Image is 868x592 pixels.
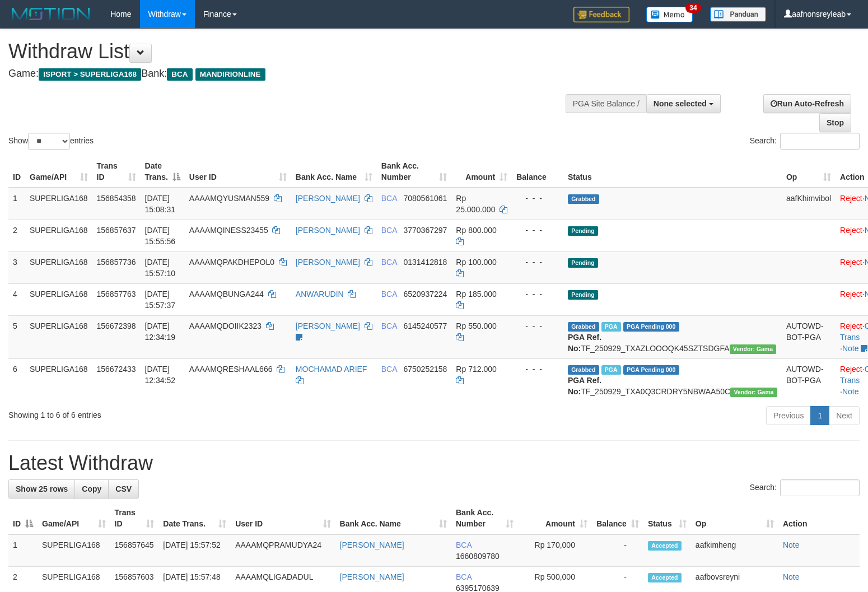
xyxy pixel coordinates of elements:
[518,502,592,534] th: Amount: activate to sort column ascending
[8,251,25,283] td: 3
[97,290,136,299] span: 156857763
[167,68,192,81] span: BCA
[189,194,269,203] span: AAAAMQYUSMAN559
[189,365,273,374] span: AAAAMQRESHAAL666
[451,502,518,534] th: Bank Acc. Number: activate to sort column ascending
[8,283,25,315] td: 4
[516,225,559,236] div: - - -
[185,156,291,188] th: User ID: activate to sort column ascending
[778,502,860,534] th: Action
[141,156,185,188] th: Date Trans.: activate to sort column descending
[145,321,176,342] span: [DATE] 12:34:19
[568,376,601,396] b: PGA Ref. No:
[110,534,159,567] td: 156857645
[516,288,559,300] div: - - -
[592,534,643,567] td: -
[648,573,682,582] span: Accepted
[403,321,447,330] span: Copy 6145240577 to clipboard
[456,194,495,214] span: Rp 25.000.000
[568,290,598,300] span: Pending
[456,540,472,549] span: BCA
[82,484,101,493] span: Copy
[16,484,68,493] span: Show 25 rows
[783,540,800,549] a: Note
[403,365,447,374] span: Copy 6750252158 to clipboard
[340,572,404,581] a: [PERSON_NAME]
[8,6,94,22] img: MOTION_logo.png
[231,502,335,534] th: User ID: activate to sort column ascending
[592,502,643,534] th: Balance: activate to sort column ascending
[110,502,159,534] th: Trans ID: activate to sort column ascending
[296,290,344,299] a: ANWARUDIN
[381,194,397,203] span: BCA
[750,133,860,150] label: Search:
[8,534,38,567] td: 1
[685,3,701,13] span: 34
[38,502,110,534] th: Game/API: activate to sort column ascending
[97,321,136,330] span: 156672398
[810,406,829,425] a: 1
[145,194,176,214] span: [DATE] 15:08:31
[403,226,447,235] span: Copy 3770367297 to clipboard
[710,7,766,22] img: panduan.png
[8,220,25,251] td: 2
[563,156,782,188] th: Status
[601,365,621,375] span: Marked by aafsoycanthlai
[158,502,231,534] th: Date Trans.: activate to sort column ascending
[456,226,496,235] span: Rp 800.000
[601,322,621,332] span: Marked by aafsoycanthlai
[456,290,496,299] span: Rp 185.000
[403,258,447,267] span: Copy 0131412818 to clipboard
[25,220,92,251] td: SUPERLIGA168
[8,479,75,498] a: Show 25 rows
[195,68,265,81] span: MANDIRIONLINE
[231,534,335,567] td: AAAAMQPRAMUDYA24
[750,479,860,496] label: Search:
[381,321,397,330] span: BCA
[456,258,496,267] span: Rp 100.000
[782,156,836,188] th: Op: activate to sort column ascending
[516,363,559,375] div: - - -
[842,344,859,353] a: Note
[782,358,836,402] td: AUTOWD-BOT-PGA
[296,321,360,330] a: [PERSON_NAME]
[296,258,360,267] a: [PERSON_NAME]
[158,534,231,567] td: [DATE] 15:57:52
[646,7,693,22] img: Button%20Memo.svg
[145,365,176,385] span: [DATE] 12:34:52
[25,188,92,220] td: SUPERLIGA168
[97,226,136,235] span: 156857637
[28,133,70,150] select: Showentries
[456,552,500,561] span: Copy 1660809780 to clipboard
[145,258,176,278] span: [DATE] 15:57:10
[646,94,721,113] button: None selected
[518,534,592,567] td: Rp 170,000
[25,156,92,188] th: Game/API: activate to sort column ascending
[623,365,679,375] span: PGA Pending
[25,283,92,315] td: SUPERLIGA168
[840,365,862,374] a: Reject
[8,40,567,63] h1: Withdraw List
[92,156,141,188] th: Trans ID: activate to sort column ascending
[189,321,262,330] span: AAAAMQDOIIK2323
[568,258,598,268] span: Pending
[291,156,377,188] th: Bank Acc. Name: activate to sort column ascending
[566,94,646,113] div: PGA Site Balance /
[39,68,141,81] span: ISPORT > SUPERLIGA168
[38,534,110,567] td: SUPERLIGA168
[403,194,447,203] span: Copy 7080561061 to clipboard
[8,133,94,150] label: Show entries
[563,315,782,358] td: TF_250929_TXAZLOOOQK45SZTSDGFA
[8,68,567,80] h4: Game: Bank:
[335,502,451,534] th: Bank Acc. Name: activate to sort column ascending
[377,156,452,188] th: Bank Acc. Number: activate to sort column ascending
[512,156,563,188] th: Balance
[25,251,92,283] td: SUPERLIGA168
[568,194,599,204] span: Grabbed
[568,322,599,332] span: Grabbed
[819,113,851,132] a: Stop
[115,484,132,493] span: CSV
[296,226,360,235] a: [PERSON_NAME]
[654,99,707,108] span: None selected
[842,387,859,396] a: Note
